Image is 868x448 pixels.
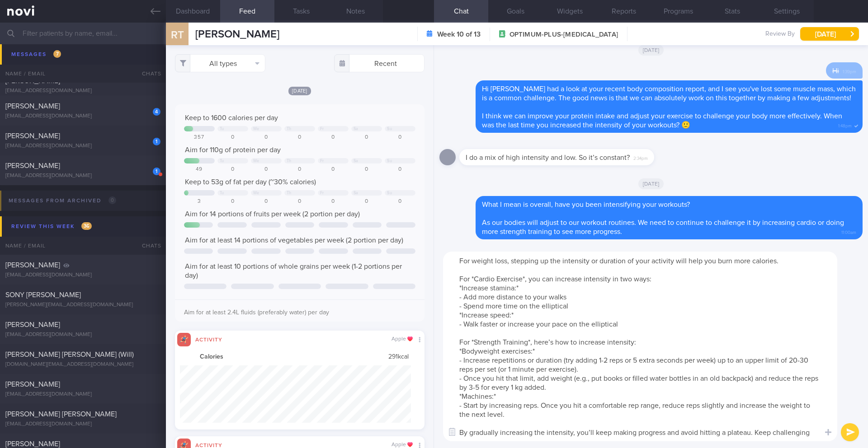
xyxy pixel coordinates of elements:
span: [PERSON_NAME] [5,43,60,50]
div: 0 [284,198,315,205]
div: [EMAIL_ADDRESS][DOMAIN_NAME] [5,53,160,60]
strong: Calories [200,353,223,361]
span: Keep to 1600 calories per day [185,114,278,121]
div: 357 [184,134,215,141]
div: [EMAIL_ADDRESS][DOMAIN_NAME] [5,88,160,94]
span: [PERSON_NAME] [PERSON_NAME] (Will) [5,351,134,358]
span: 11:00am [841,227,856,236]
div: Messages from Archived [6,195,118,207]
div: 0 [251,198,282,205]
span: [PERSON_NAME] [5,261,60,269]
span: [PERSON_NAME] [5,162,60,169]
div: [EMAIL_ADDRESS][DOMAIN_NAME] [5,331,160,338]
div: 3 [184,198,215,205]
span: Hi [PERSON_NAME] had a look at your recent body composition report, and I see you've lost some mu... [482,85,856,102]
span: Aim for at least 2.4L fluids (preferably water) per day [184,309,329,316]
div: 1 [153,168,160,175]
div: Tu [220,159,224,163]
span: [PERSON_NAME] [5,321,60,328]
span: 0 [108,196,116,204]
div: 1 [153,48,160,56]
div: Su [387,191,392,196]
span: Aim for at least 14 portions of vegetables per week (2 portion per day) [185,237,403,244]
span: [DATE] [638,45,664,56]
span: What I mean is overall, have you been intensifying your workouts? [482,201,690,208]
div: 0 [385,198,415,205]
div: Tu [220,191,224,196]
span: 1:48pm [838,121,852,129]
span: Hi [832,67,839,75]
div: Tu [220,126,224,131]
span: [PERSON_NAME] [5,103,60,110]
span: [DATE] [288,87,311,95]
span: 291 kcal [388,353,409,361]
div: 0 [217,134,248,141]
span: Review By [765,30,795,38]
div: [EMAIL_ADDRESS][DOMAIN_NAME] [5,113,160,120]
div: 49 [184,166,215,173]
span: [PERSON_NAME] [5,440,60,448]
div: 0 [284,166,315,173]
div: [PERSON_NAME][EMAIL_ADDRESS][DOMAIN_NAME] [5,302,160,308]
span: SONY [PERSON_NAME] [5,291,81,299]
div: We [253,191,259,196]
span: Aim for 14 portions of fruits per week (2 portion per day) [185,210,360,218]
strong: Week 10 of 13 [437,30,481,39]
div: [EMAIL_ADDRESS][DOMAIN_NAME] [5,143,160,149]
div: Fr [320,126,324,131]
div: 0 [318,134,349,141]
div: 0 [251,134,282,141]
div: Th [287,159,292,163]
div: 0 [351,134,382,141]
span: [PERSON_NAME] [195,29,279,40]
div: We [253,159,259,163]
span: As our bodies will adjust to our workout routines. We need to continue to challenge it by increas... [482,219,844,235]
div: RT [160,17,194,52]
div: [EMAIL_ADDRESS][DOMAIN_NAME] [5,391,160,398]
span: Keep to 53g of fat per day (~30% calories) [185,178,316,186]
span: [DATE] [638,178,664,189]
div: Apple [392,336,413,343]
div: 0 [351,166,382,173]
span: 36 [81,222,92,230]
div: 0 [217,166,248,173]
div: 0 [385,166,415,173]
div: Chats [130,237,166,255]
span: I do a mix of high intensity and low. So it’s constant? [466,154,630,161]
span: OPTIMUM-PLUS-[MEDICAL_DATA] [509,30,618,39]
span: [PERSON_NAME] [5,132,60,140]
div: Th [287,126,292,131]
div: Review this week [9,220,94,233]
div: We [253,126,259,131]
div: 0 [351,198,382,205]
div: Fr [320,191,324,196]
div: 0 [217,198,248,205]
span: 2:34pm [633,153,648,162]
div: [DOMAIN_NAME][EMAIL_ADDRESS][DOMAIN_NAME] [5,361,160,368]
div: [EMAIL_ADDRESS][DOMAIN_NAME] [5,421,160,428]
div: 4 [153,108,160,116]
span: [PERSON_NAME] [PERSON_NAME] [5,411,117,418]
div: Activity [191,335,227,343]
button: All types [175,54,265,72]
div: Su [387,126,392,131]
div: 0 [251,166,282,173]
span: [PERSON_NAME] [PERSON_NAME] [PERSON_NAME] [5,68,117,84]
button: [DATE] [800,27,859,41]
div: [EMAIL_ADDRESS][DOMAIN_NAME] [5,272,160,279]
div: Sa [354,191,359,196]
span: [PERSON_NAME] [5,381,60,388]
div: [EMAIL_ADDRESS][DOMAIN_NAME] [5,173,160,179]
span: Aim for at least 10 portions of whole grains per week (1-2 portions per day) [185,263,402,279]
div: 1 [153,138,160,145]
span: Aim for 110g of protein per day [185,146,281,154]
div: Sa [354,159,359,163]
div: Sa [354,126,359,131]
div: Su [387,159,392,163]
span: I think we can improve your protein intake and adjust your exercise to challenge your body more e... [482,112,842,129]
div: 0 [318,198,349,205]
div: 0 [318,166,349,173]
div: 0 [385,134,415,141]
span: 1:39pm [843,66,856,75]
div: Fr [320,159,324,163]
